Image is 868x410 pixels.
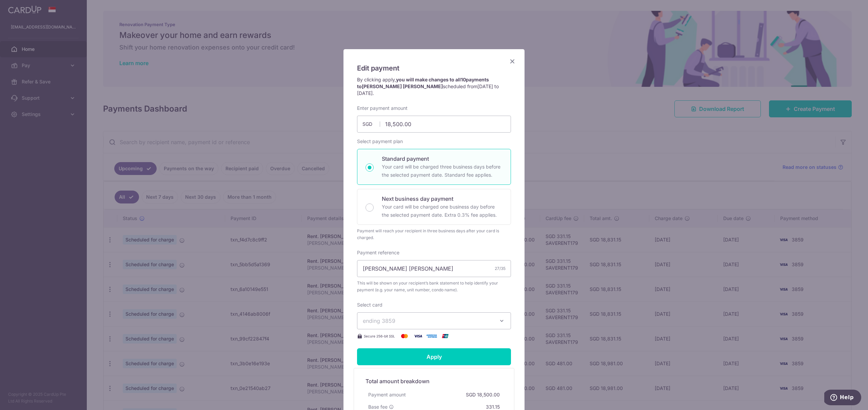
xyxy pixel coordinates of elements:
[357,280,511,293] span: This will be shown on your recipient’s bank statement to help identify your payment (e.g. your na...
[357,249,399,256] label: Payment reference
[357,76,511,97] p: By clicking apply, scheduled from .
[824,390,861,407] iframe: Opens a widget where you can find more information
[357,105,408,112] label: Enter payment amount
[461,77,466,82] span: 10
[463,389,502,401] div: SGD 18,500.00
[357,228,511,241] div: Payment will reach your recipient in three business days after your card is charged.
[382,163,502,179] p: Your card will be charged three business days before the selected payment date. Standard fee appl...
[438,332,452,340] img: UnionPay
[366,377,502,385] h5: Total amount breakdown
[382,203,502,219] p: Your card will be charged one business day before the selected payment date. Extra 0.3% fee applies.
[382,155,502,163] p: Standard payment
[357,138,403,145] label: Select payment plan
[364,333,395,339] span: Secure 256-bit SSL
[357,116,511,133] input: 0.00
[357,63,511,74] h5: Edit payment
[357,312,511,329] button: ending 3859
[425,332,438,340] img: American Express
[362,83,443,89] span: [PERSON_NAME] [PERSON_NAME]
[508,57,516,65] button: Close
[366,389,409,401] div: Payment amount
[411,332,425,340] img: Visa
[363,317,395,324] span: ending 3859
[495,265,506,272] div: 27/35
[362,121,380,128] span: SGD
[357,348,511,365] input: Apply
[357,77,489,89] strong: you will make changes to all payments to
[382,195,502,203] p: Next business day payment
[398,332,411,340] img: Mastercard
[357,301,382,308] label: Select card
